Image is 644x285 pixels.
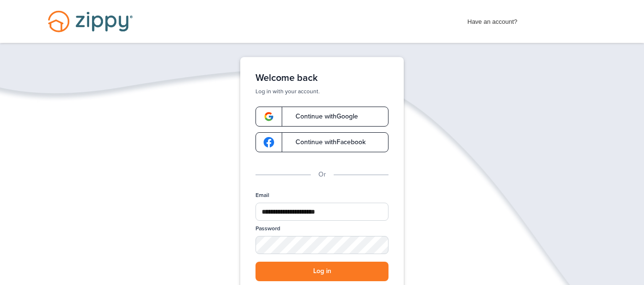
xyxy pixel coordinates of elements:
input: Password [256,236,388,254]
span: Continue with Facebook [286,139,366,146]
a: google-logoContinue withFacebook [256,132,388,152]
p: Or [318,169,326,180]
button: Log in [256,262,388,281]
img: google-logo [264,111,274,122]
img: google-logo [264,137,274,147]
input: Email [256,203,388,221]
label: Email [256,191,269,199]
label: Password [256,225,280,233]
h1: Welcome back [256,72,388,84]
span: Have an account? [468,12,518,27]
p: Log in with your account. [256,88,388,95]
span: Continue with Google [286,113,358,120]
a: google-logoContinue withGoogle [256,107,388,127]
